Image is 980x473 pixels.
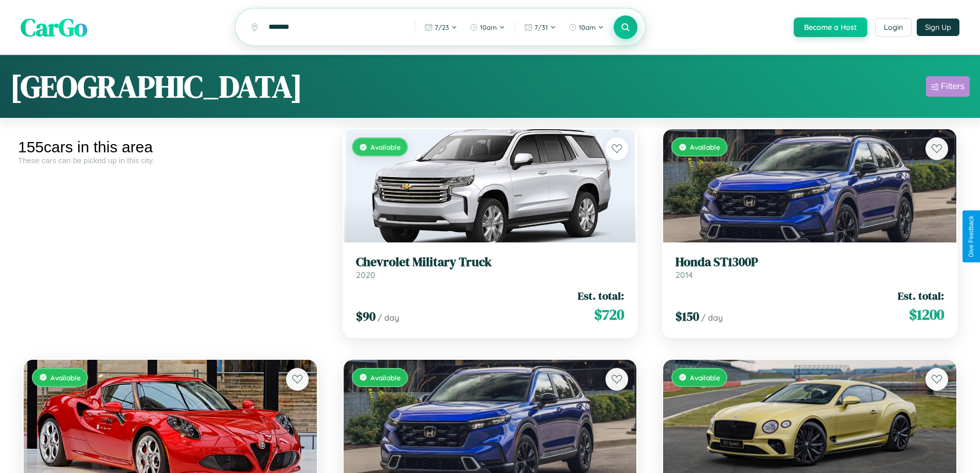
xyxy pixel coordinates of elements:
[941,81,965,92] div: Filters
[875,18,912,37] button: Login
[675,270,693,280] span: 2014
[21,10,87,44] span: CarGo
[968,216,975,257] div: Give Feedback
[794,17,867,37] button: Become a Host
[690,373,720,382] span: Available
[18,138,323,156] div: 155 cars in this area
[675,308,699,325] span: $ 150
[370,373,401,382] span: Available
[18,156,323,165] div: These cars can be picked up in this city.
[701,312,723,323] span: / day
[909,304,944,325] span: $ 1200
[675,255,944,280] a: Honda ST1300P2014
[579,23,596,31] span: 10am
[465,19,510,36] button: 10am
[378,312,399,323] span: / day
[690,143,720,151] span: Available
[356,308,376,325] span: $ 90
[50,373,81,382] span: Available
[898,288,944,303] span: Est. total:
[594,304,624,325] span: $ 720
[519,19,561,36] button: 7/31
[534,23,548,31] span: 7 / 31
[675,255,944,270] h3: Honda ST1300P
[917,19,959,36] button: Sign Up
[356,270,376,280] span: 2020
[435,23,449,31] span: 7 / 23
[578,288,624,303] span: Est. total:
[563,19,609,36] button: 10am
[356,255,625,280] a: Chevrolet Military Truck2020
[419,19,462,36] button: 7/23
[10,65,302,108] h1: [GEOGRAPHIC_DATA]
[370,143,401,151] span: Available
[480,23,497,31] span: 10am
[926,76,970,97] button: Filters
[356,255,625,270] h3: Chevrolet Military Truck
